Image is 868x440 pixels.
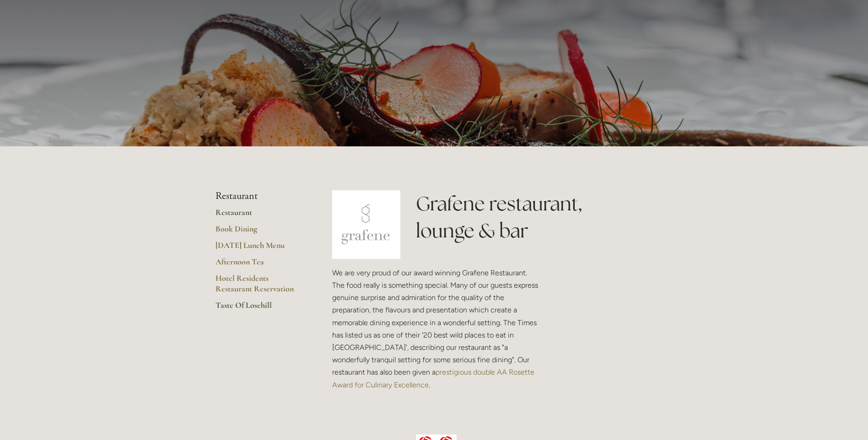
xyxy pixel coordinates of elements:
a: Afternoon Tea [216,257,303,273]
p: We are very proud of our award winning Grafene Restaurant. The food really is something special. ... [332,267,541,391]
a: Book Dining [216,224,303,240]
a: [DATE] Lunch Menu [216,240,303,257]
img: grafene.jpg [332,190,401,259]
h1: Grafene restaurant, lounge & bar [416,190,652,244]
a: prestigious double AA Rosette Award for Culinary Excellence [332,368,536,389]
li: Restaurant [216,190,303,202]
a: Taste Of Losehill [216,300,303,317]
a: Hotel Residents Restaurant Reservation [216,273,303,300]
a: Restaurant [216,207,303,224]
